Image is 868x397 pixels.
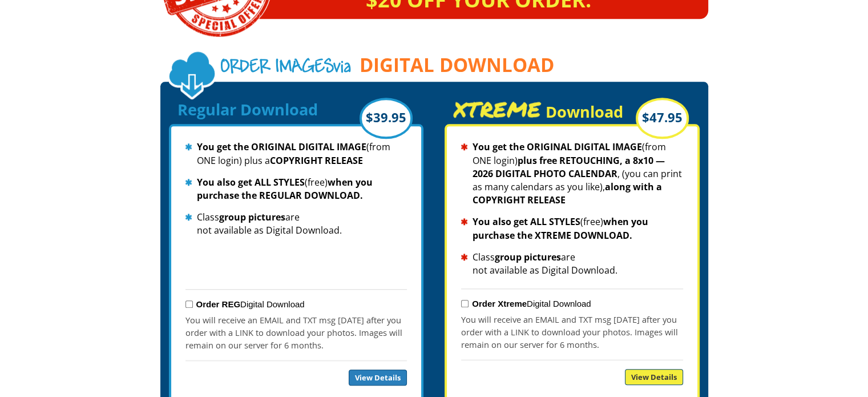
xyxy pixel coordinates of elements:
a: View Details [625,369,683,385]
li: Class are not available as Digital Download. [185,211,407,237]
p: You will receive an EMAIL and TXT msg [DATE] after you order with a LINK to download your photos.... [185,314,407,351]
li: (free) [185,176,407,202]
strong: Order REG [196,299,241,309]
span: Regular Download [177,99,318,120]
strong: You also get ALL STYLES [473,215,580,228]
strong: COPYRIGHT RELEASE [270,154,363,167]
label: Digital Download [472,299,591,308]
span: Download [546,101,623,122]
strong: group pictures [495,251,561,263]
strong: You get the ORIGINAL DIGITAL IMAGE [473,141,642,153]
li: (from ONE login) plus a [185,141,407,167]
span: via [220,57,351,79]
span: XTREME [453,101,542,118]
li: (free) [461,215,683,242]
strong: You get the ORIGINAL DIGITAL IMAGE [197,141,366,153]
strong: when you purchase the REGULAR DOWNLOAD. [197,176,373,202]
li: Class are not available as Digital Download. [461,251,683,277]
strong: plus free RETOUCHING, a 8x10 — 2026 DIGITAL PHOTO CALENDAR [473,154,665,180]
li: (from ONE login) , (you can print as many calendars as you like), [461,141,683,207]
p: You will receive an EMAIL and TXT msg [DATE] after you order with a LINK to download your photos.... [461,313,683,351]
span: Order Images [220,58,333,78]
strong: You also get ALL STYLES [197,176,305,189]
label: Digital Download [196,299,305,309]
strong: group pictures [219,211,285,223]
a: View Details [349,370,407,386]
strong: along with a COPYRIGHT RELEASE [473,181,662,206]
strong: when you purchase the XTREME DOWNLOAD. [473,215,648,241]
div: $39.95 [360,98,413,139]
span: DIGITAL DOWNLOAD [360,55,554,75]
div: $47.95 [636,98,689,139]
strong: Order Xtreme [472,299,527,308]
